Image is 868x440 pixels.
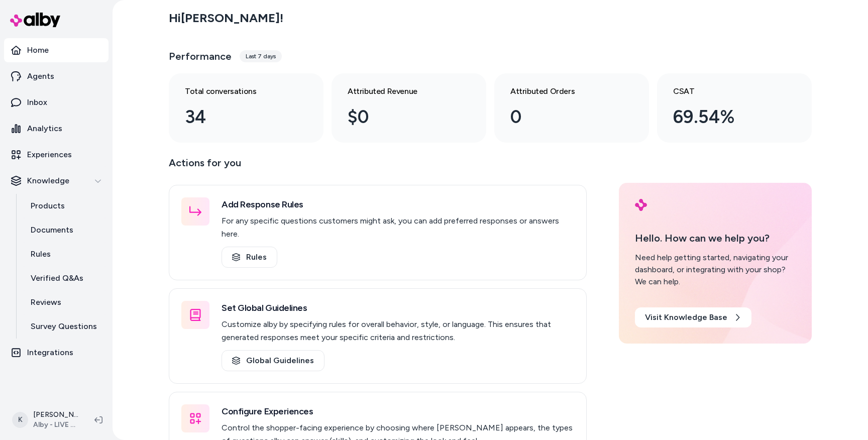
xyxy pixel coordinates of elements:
h3: Add Response Rules [222,197,574,211]
p: Customize alby by specifying rules for overall behavior, style, or language. This ensures that ge... [222,318,574,344]
p: Integrations [27,347,73,359]
button: K[PERSON_NAME]Alby - LIVE on [DOMAIN_NAME] [6,404,86,436]
div: 34 [185,103,291,131]
a: Global Guidelines [222,350,324,371]
div: Need help getting started, navigating your dashboard, or integrating with your shop? We can help. [635,252,796,288]
a: Analytics [4,117,108,141]
a: Home [4,38,108,62]
img: alby Logo [635,199,647,211]
a: Rules [222,247,277,268]
p: [PERSON_NAME] [33,410,78,420]
div: $0 [348,103,454,131]
span: K [12,412,28,428]
div: 0 [510,103,617,131]
p: Actions for you [169,155,587,179]
p: Agents [27,70,54,82]
a: Documents [21,218,108,242]
p: Reviews [31,296,61,308]
p: Rules [31,248,51,260]
p: Documents [31,224,73,236]
p: For any specific questions customers might ask, you can add preferred responses or answers here. [222,214,574,241]
h3: Set Global Guidelines [222,301,574,315]
div: 69.54% [673,103,780,131]
button: Knowledge [4,169,108,193]
p: Analytics [27,123,62,135]
h3: Total conversations [185,85,291,97]
a: Integrations [4,341,108,365]
h2: Hi [PERSON_NAME] ! [169,11,283,26]
p: Verified Q&As [31,272,83,284]
a: Total conversations 34 [169,73,323,143]
a: Experiences [4,143,108,167]
p: Experiences [27,149,72,161]
p: Products [31,200,65,212]
span: Alby - LIVE on [DOMAIN_NAME] [33,420,78,430]
h3: Attributed Orders [510,85,617,97]
a: Products [21,194,108,218]
a: Attributed Revenue $0 [332,73,486,143]
a: Rules [21,242,108,266]
a: Verified Q&As [21,266,108,290]
p: Inbox [27,96,47,108]
a: Inbox [4,90,108,115]
a: Reviews [21,290,108,314]
h3: Attributed Revenue [348,85,454,97]
a: Visit Knowledge Base [635,307,751,327]
p: Survey Questions [31,320,97,333]
a: Attributed Orders 0 [494,73,649,143]
p: Knowledge [27,175,69,187]
p: Home [27,44,49,56]
div: Last 7 days [240,50,282,62]
p: Hello. How can we help you? [635,231,796,246]
h3: Performance [169,49,232,63]
h3: CSAT [673,85,780,97]
a: CSAT 69.54% [657,73,812,143]
a: Survey Questions [21,314,108,339]
h3: Configure Experiences [222,404,574,418]
a: Agents [4,64,108,88]
img: alby Logo [10,13,60,27]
